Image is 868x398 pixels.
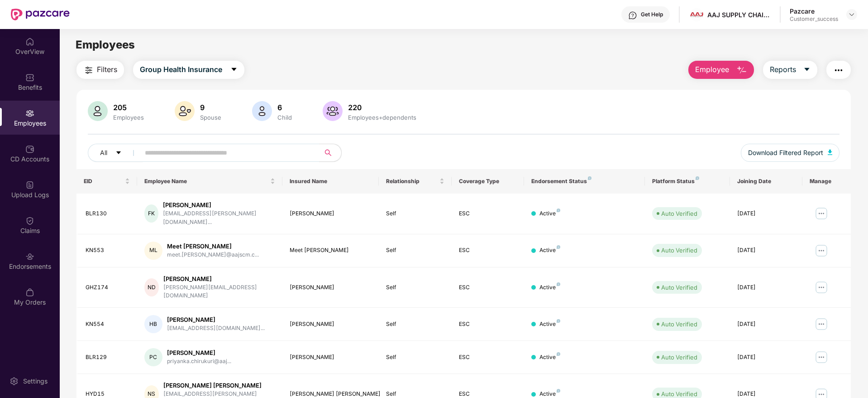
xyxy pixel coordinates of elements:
img: manageButton [814,317,829,331]
div: 6 [276,103,294,112]
img: svg+xml;base64,PHN2ZyB4bWxucz0iaHR0cDovL3d3dy53My5vcmcvMjAwMC9zdmciIHdpZHRoPSI4IiBoZWlnaHQ9IjgiIH... [557,389,560,393]
div: Endorsement Status [531,178,638,185]
span: caret-down [803,66,811,74]
div: Auto Verified [661,283,697,292]
div: ESC [459,246,517,255]
img: svg+xml;base64,PHN2ZyBpZD0iU2V0dGluZy0yMHgyMCIgeG1sbnM9Imh0dHA6Ly93d3cudzMub3JnLzIwMDAvc3ZnIiB3aW... [10,377,19,386]
div: ND [144,278,159,296]
div: GHZ174 [86,283,130,292]
div: PC [144,348,162,366]
span: search [319,149,337,156]
img: svg+xml;base64,PHN2ZyB4bWxucz0iaHR0cDovL3d3dy53My5vcmcvMjAwMC9zdmciIHhtbG5zOnhsaW5rPSJodHRwOi8vd3... [175,101,195,121]
span: Download Filtered Report [748,148,823,158]
img: svg+xml;base64,PHN2ZyBpZD0iVXBsb2FkX0xvZ3MiIGRhdGEtbmFtZT0iVXBsb2FkIExvZ3MiIHhtbG5zPSJodHRwOi8vd3... [25,180,34,189]
div: Employees [111,114,146,121]
div: Child [276,114,294,121]
div: [EMAIL_ADDRESS][PERSON_NAME][DOMAIN_NAME]... [163,209,275,227]
img: svg+xml;base64,PHN2ZyBpZD0iQ2xhaW0iIHhtbG5zPSJodHRwOi8vd3d3LnczLm9yZy8yMDAwL3N2ZyIgd2lkdGg9IjIwIi... [25,216,34,225]
img: svg+xml;base64,PHN2ZyB4bWxucz0iaHR0cDovL3d3dy53My5vcmcvMjAwMC9zdmciIHdpZHRoPSI4IiBoZWlnaHQ9IjgiIH... [557,352,560,356]
img: svg+xml;base64,PHN2ZyB4bWxucz0iaHR0cDovL3d3dy53My5vcmcvMjAwMC9zdmciIHhtbG5zOnhsaW5rPSJodHRwOi8vd3... [88,101,108,121]
span: caret-down [115,150,122,157]
div: Self [386,209,444,218]
div: Employees+dependents [346,114,418,121]
div: Active [539,353,560,362]
img: svg+xml;base64,PHN2ZyB4bWxucz0iaHR0cDovL3d3dy53My5vcmcvMjAwMC9zdmciIHhtbG5zOnhsaW5rPSJodHRwOi8vd3... [252,101,272,121]
img: svg+xml;base64,PHN2ZyB4bWxucz0iaHR0cDovL3d3dy53My5vcmcvMjAwMC9zdmciIHdpZHRoPSIyNCIgaGVpZ2h0PSIyNC... [83,65,94,76]
img: svg+xml;base64,PHN2ZyB4bWxucz0iaHR0cDovL3d3dy53My5vcmcvMjAwMC9zdmciIHhtbG5zOnhsaW5rPSJodHRwOi8vd3... [323,101,343,121]
img: svg+xml;base64,PHN2ZyB4bWxucz0iaHR0cDovL3d3dy53My5vcmcvMjAwMC9zdmciIHhtbG5zOnhsaW5rPSJodHRwOi8vd3... [736,65,747,76]
div: HB [144,315,162,333]
span: Reports [770,64,796,75]
img: svg+xml;base64,PHN2ZyB4bWxucz0iaHR0cDovL3d3dy53My5vcmcvMjAwMC9zdmciIHdpZHRoPSI4IiBoZWlnaHQ9IjgiIH... [557,282,560,286]
div: [PERSON_NAME] [290,320,372,329]
div: [EMAIL_ADDRESS][DOMAIN_NAME]... [167,324,265,333]
div: Auto Verified [661,246,697,255]
div: Self [386,246,444,255]
span: Group Health Insurance [140,64,222,75]
div: Settings [20,377,50,386]
img: svg+xml;base64,PHN2ZyBpZD0iRHJvcGRvd24tMzJ4MzIiIHhtbG5zPSJodHRwOi8vd3d3LnczLm9yZy8yMDAwL3N2ZyIgd2... [848,11,855,18]
div: [PERSON_NAME] [290,353,372,362]
div: BLR129 [86,353,130,362]
div: BLR130 [86,209,130,218]
img: svg+xml;base64,PHN2ZyB4bWxucz0iaHR0cDovL3d3dy53My5vcmcvMjAwMC9zdmciIHdpZHRoPSI4IiBoZWlnaHQ9IjgiIH... [588,176,591,180]
div: Active [539,320,560,329]
div: Auto Verified [661,320,697,329]
img: svg+xml;base64,PHN2ZyBpZD0iTXlfT3JkZXJzIiBkYXRhLW5hbWU9Ik15IE9yZGVycyIgeG1sbnM9Imh0dHA6Ly93d3cudz... [25,288,34,297]
img: svg+xml;base64,PHN2ZyB4bWxucz0iaHR0cDovL3d3dy53My5vcmcvMjAwMC9zdmciIHdpZHRoPSI4IiBoZWlnaHQ9IjgiIH... [557,245,560,249]
div: [DATE] [737,246,795,255]
button: Group Health Insurancecaret-down [133,61,244,79]
div: ML [144,242,162,260]
div: Auto Verified [661,353,697,362]
img: manageButton [814,243,829,258]
div: Auto Verified [661,209,697,218]
img: New Pazcare Logo [11,9,70,20]
div: [DATE] [737,209,795,218]
span: Filters [97,64,117,75]
th: Coverage Type [452,169,524,194]
img: svg+xml;base64,PHN2ZyB4bWxucz0iaHR0cDovL3d3dy53My5vcmcvMjAwMC9zdmciIHdpZHRoPSI4IiBoZWlnaHQ9IjgiIH... [696,176,699,180]
img: svg+xml;base64,PHN2ZyBpZD0iRW5kb3JzZW1lbnRzIiB4bWxucz0iaHR0cDovL3d3dy53My5vcmcvMjAwMC9zdmciIHdpZH... [25,252,34,261]
div: [PERSON_NAME] [290,209,372,218]
div: Self [386,320,444,329]
div: 220 [346,103,418,112]
button: Allcaret-down [88,144,143,162]
div: Active [539,246,560,255]
img: svg+xml;base64,PHN2ZyBpZD0iRW1wbG95ZWVzIiB4bWxucz0iaHR0cDovL3d3dy53My5vcmcvMjAwMC9zdmciIHdpZHRoPS... [25,109,34,118]
span: All [100,148,107,158]
button: Download Filtered Report [741,144,839,162]
div: Active [539,209,560,218]
img: svg+xml;base64,PHN2ZyBpZD0iQ0RfQWNjb3VudHMiIGRhdGEtbmFtZT0iQ0QgQWNjb3VudHMiIHhtbG5zPSJodHRwOi8vd3... [25,145,34,154]
div: ESC [459,320,517,329]
div: 205 [111,103,146,112]
img: svg+xml;base64,PHN2ZyB4bWxucz0iaHR0cDovL3d3dy53My5vcmcvMjAwMC9zdmciIHhtbG5zOnhsaW5rPSJodHRwOi8vd3... [828,150,832,155]
div: Spouse [198,114,223,121]
img: svg+xml;base64,PHN2ZyB4bWxucz0iaHR0cDovL3d3dy53My5vcmcvMjAwMC9zdmciIHdpZHRoPSI4IiBoZWlnaHQ9IjgiIH... [557,209,560,212]
div: Pazcare [790,7,838,15]
span: Relationship [386,178,437,185]
div: Self [386,353,444,362]
div: Self [386,283,444,292]
span: Employee Name [144,178,268,185]
img: manageButton [814,280,829,295]
div: [PERSON_NAME] [163,201,275,209]
div: [PERSON_NAME] [163,275,275,283]
th: Employee Name [137,169,282,194]
img: svg+xml;base64,PHN2ZyBpZD0iSG9tZSIgeG1sbnM9Imh0dHA6Ly93d3cudzMub3JnLzIwMDAvc3ZnIiB3aWR0aD0iMjAiIG... [25,37,34,46]
th: EID [76,169,137,194]
img: manageButton [814,206,829,221]
div: FK [144,204,158,223]
th: Relationship [379,169,451,194]
img: svg+xml;base64,PHN2ZyBpZD0iQmVuZWZpdHMiIHhtbG5zPSJodHRwOi8vd3d3LnczLm9yZy8yMDAwL3N2ZyIgd2lkdGg9Ij... [25,73,34,82]
button: Filters [76,61,124,79]
div: [DATE] [737,283,795,292]
span: EID [84,178,123,185]
div: Meet [PERSON_NAME] [290,246,372,255]
div: ESC [459,283,517,292]
div: 9 [198,103,223,112]
div: [PERSON_NAME] [PERSON_NAME] [163,381,275,390]
div: KN554 [86,320,130,329]
div: [PERSON_NAME] [290,283,372,292]
div: Customer_success [790,15,838,23]
th: Manage [802,169,851,194]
